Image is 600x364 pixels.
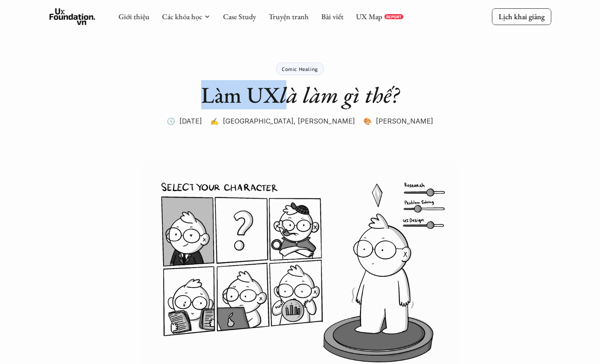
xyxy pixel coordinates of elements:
a: Giới thiệu [118,12,149,21]
a: Các khóa học [162,12,202,21]
p: 🎨 [PERSON_NAME] [363,115,433,127]
h1: Làm UX [201,81,399,109]
p: Comic Healing [282,66,318,72]
p: ✍️ [GEOGRAPHIC_DATA], [PERSON_NAME] [210,115,355,127]
a: UX Map [356,12,382,21]
a: Bài viết [321,12,343,21]
a: Case Study [223,12,256,21]
p: Lịch khai giảng [498,12,544,21]
p: 🕔 [DATE] [167,115,202,127]
a: Truyện tranh [268,12,309,21]
p: REPORT [386,14,401,19]
a: Lịch khai giảng [492,8,551,25]
em: là làm gì thế? [280,80,399,109]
